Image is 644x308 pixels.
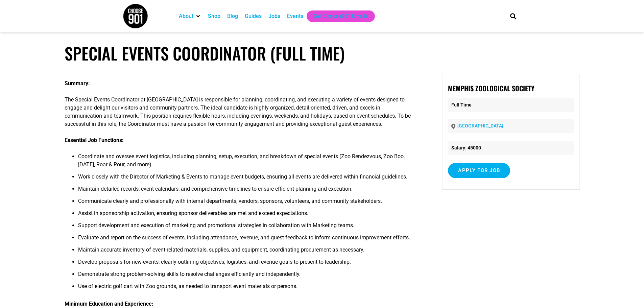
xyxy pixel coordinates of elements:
li: Evaluate and report on the success of events, including attendance, revenue, and guest feedback t... [78,234,417,246]
li: Support development and execution of marketing and promotional strategies in collaboration with M... [78,221,417,234]
nav: Main nav [175,10,499,22]
li: Communicate clearly and professionally with internal departments, vendors, sponsors, volunteers, ... [78,197,417,209]
strong: Summary: [65,80,90,87]
a: Events [287,12,303,20]
li: Assist in sponsorship activation, ensuring sponsor deliverables are met and exceed expectations. [78,209,417,221]
strong: Essential Job Functions: [65,137,124,143]
a: Shop [208,12,220,20]
a: About [179,12,193,20]
li: Maintain accurate inventory of event-related materials, supplies, and equipment, coordinating pro... [78,246,417,258]
p: Full Time [448,98,574,112]
li: Coordinate and oversee event logistics, including planning, setup, execution, and breakdown of sp... [78,152,417,173]
strong: Minimum Education and Experience: [65,301,153,307]
a: Guides [245,12,262,20]
li: Use of electric golf cart with Zoo grounds, as needed to transport event materials or persons. [78,282,417,294]
input: Apply for job [448,163,510,178]
a: [GEOGRAPHIC_DATA] [457,123,503,128]
li: Work closely with the Director of Marketing & Events to manage event budgets, ensuring all events... [78,173,417,185]
a: Jobs [268,12,280,20]
li: Maintain detailed records, event calendars, and comprehensive timelines to ensure efficient plann... [78,185,417,197]
li: Develop proposals for new events, clearly outlining objectives, logistics, and revenue goals to p... [78,258,417,270]
li: Demonstrate strong problem-solving skills to resolve challenges efficiently and independently. [78,270,417,282]
a: Blog [227,12,238,20]
div: Search [507,10,519,22]
div: About [175,10,205,22]
a: Get Choose901 Emails [313,12,368,20]
strong: Memphis Zoological Society [448,83,534,93]
li: Salary: 45000 [448,141,574,155]
h1: Special Events Coordinator (Full Time) [65,43,580,63]
p: The Special Events Coordinator at [GEOGRAPHIC_DATA] is responsible for planning, coordinating, an... [65,96,417,128]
